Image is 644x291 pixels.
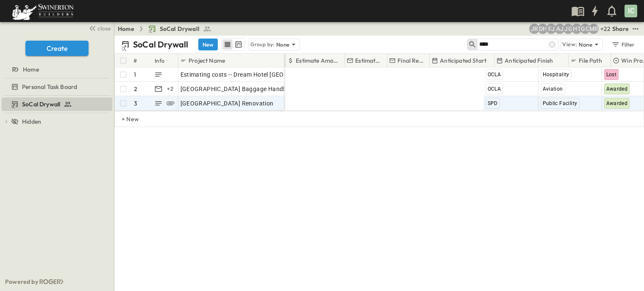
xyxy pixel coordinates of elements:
p: View: [562,40,577,49]
button: row view [222,39,233,50]
p: + New [122,115,127,123]
p: + 22 [600,25,609,33]
p: Project Name [189,56,225,65]
button: test [630,24,641,34]
div: SoCal Drywalltest [2,97,112,111]
span: Home [23,65,39,74]
span: Hidden [22,117,41,126]
span: close [97,24,111,33]
span: Estimating costs -- Dream Hotel [GEOGRAPHIC_DATA] [180,70,330,79]
p: Anticipated Finish [505,56,553,65]
span: SoCal Drywall [160,25,200,33]
span: Lost [606,72,617,78]
div: + 2 [165,84,175,94]
span: OCLA [488,86,501,92]
div: IC [625,5,637,17]
p: Estimate Amount [296,56,340,65]
button: Filter [608,39,637,50]
p: 1 [134,70,136,79]
div: Info [153,54,178,67]
p: None [276,40,290,49]
span: [GEOGRAPHIC_DATA] Renovation [180,99,274,108]
div: # [132,54,153,67]
div: Gerrad Gerber (gerrad.gerber@swinerton.com) [580,24,590,34]
a: SoCal Drywall [2,98,111,110]
div: Jorge Garcia (jorgarcia@swinerton.com) [563,24,573,34]
a: Home [118,25,134,33]
span: Aviation [543,86,563,92]
p: SoCal Drywall [133,39,188,50]
button: IC [624,4,638,18]
div: Share [612,25,629,33]
div: # [133,49,137,72]
div: table view [221,38,245,51]
p: File Path [579,56,602,65]
img: 6c363589ada0b36f064d841b69d3a419a338230e66bb0a533688fa5cc3e9e735.png [10,2,75,20]
a: Personal Task Board [2,81,111,93]
div: Joshua Russell (joshua.russell@swinerton.com) [529,24,539,34]
p: Estimate Lead [355,56,383,65]
div: Daryll Hayward (daryll.hayward@swinerton.com) [538,24,548,34]
p: 2 [134,85,137,93]
p: Group by: [250,40,275,49]
button: New [198,39,218,50]
p: Final Reviewer [397,56,425,65]
span: Hospitality [543,72,569,78]
span: OCLA [488,72,501,78]
span: Awarded [606,100,628,106]
div: Meghana Raj (meghana.raj@swinerton.com) [588,24,599,34]
a: SoCal Drywall [148,25,211,33]
span: Personal Task Board [22,83,77,91]
button: Create [25,41,89,56]
button: close [85,22,112,34]
div: Info [155,49,165,72]
p: None [579,40,592,49]
div: Filter [611,40,635,49]
nav: breadcrumbs [118,25,217,33]
span: SPD [488,100,498,106]
p: 3 [134,99,137,108]
div: Personal Task Boardtest [2,80,112,94]
div: Haaris Tahmas (haaris.tahmas@swinerton.com) [572,24,582,34]
div: Anthony Jimenez (anthony.jimenez@swinerton.com) [555,24,565,34]
span: SoCal Drywall [22,100,60,108]
div: Francisco J. Sanchez (frsanchez@swinerton.com) [546,24,556,34]
span: Awarded [606,86,628,92]
span: [GEOGRAPHIC_DATA] Baggage Handling Systems [180,85,319,93]
a: Home [2,64,111,75]
span: Public Facility [543,100,577,106]
p: Anticipated Start [440,56,486,65]
button: kanban view [233,39,244,50]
